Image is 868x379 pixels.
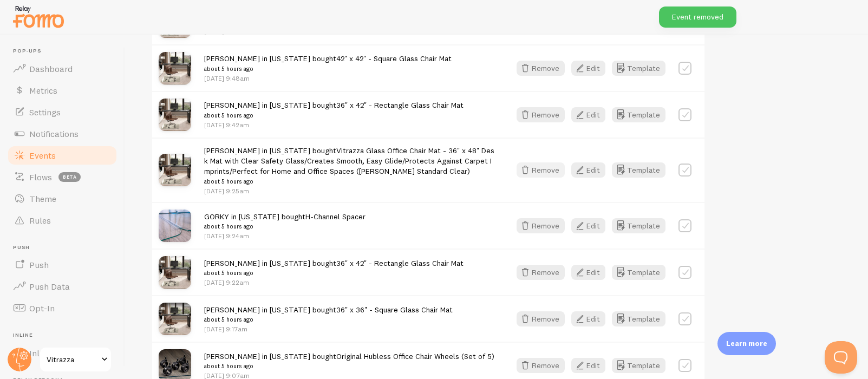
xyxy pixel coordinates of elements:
[204,54,452,74] span: [PERSON_NAME] in [US_STATE] bought
[717,332,776,355] div: Learn more
[825,341,857,374] iframe: Help Scout Beacon - Open
[204,74,452,83] p: [DATE] 9:48am
[571,162,612,178] a: Edit
[29,259,49,270] span: Push
[517,61,565,76] button: Remove
[159,303,191,335] img: 36x36_CH_2_small.jpg
[571,61,612,76] a: Edit
[336,258,464,268] a: 36" x 42" - Rectangle Glass Chair Mat
[204,212,366,232] span: GORKY in [US_STATE] bought
[204,177,497,186] small: about 5 hours ago
[612,107,665,122] button: Template
[517,265,565,280] button: Remove
[204,258,464,278] span: [PERSON_NAME] in [US_STATE] bought
[336,100,464,110] a: 36" x 42" - Rectangle Glass Chair Mat
[571,218,605,233] button: Edit
[517,218,565,233] button: Remove
[612,358,665,373] button: Template
[159,210,191,242] img: Angled_HChannel_2_1A5A9802_3fb756ac-fa9e-48d8-8d94-c773168b5807_small.jpg
[336,351,494,361] a: Original Hubless Office Chair Wheels (Set of 5)
[612,265,665,280] button: Template
[29,281,70,292] span: Push Data
[204,268,464,278] small: about 5 hours ago
[204,146,494,177] a: Vitrazza Glass Office Chair Mat - 36" x 48" Desk Mat with Clear Safety Glass/Creates Smooth, Easy...
[571,311,605,326] button: Edit
[6,188,118,210] a: Theme
[11,3,66,30] img: fomo-relay-logo-orange.svg
[29,215,51,226] span: Rules
[571,265,612,280] a: Edit
[612,311,665,326] button: Template
[29,193,56,204] span: Theme
[29,63,73,74] span: Dashboard
[204,305,453,325] span: [PERSON_NAME] in [US_STATE] bought
[6,254,118,276] a: Push
[517,162,565,178] button: Remove
[204,351,494,371] span: [PERSON_NAME] in [US_STATE] bought
[29,150,56,161] span: Events
[612,162,665,178] button: Template
[6,276,118,297] a: Push Data
[13,332,118,339] span: Inline
[29,128,79,139] span: Notifications
[571,265,605,280] button: Edit
[204,64,452,74] small: about 5 hours ago
[159,154,191,186] img: 36x48_CH_NewPrima_1080_ce47a80d-0485-47ca-b780-04fd165e0ee9_small.jpg
[517,358,565,373] button: Remove
[6,210,118,231] a: Rules
[6,145,118,166] a: Events
[6,166,118,188] a: Flows beta
[6,342,118,364] a: Inline
[571,311,612,326] a: Edit
[336,54,452,63] a: 42" x 42" - Square Glass Chair Mat
[29,348,50,358] span: Inline
[612,218,665,233] button: Template
[571,107,605,122] button: Edit
[204,120,464,129] p: [DATE] 9:42am
[571,107,612,122] a: Edit
[6,101,118,123] a: Settings
[204,231,366,240] p: [DATE] 9:24am
[159,52,191,84] img: 42x42_CH_NewPrima_1080_eab3e3ca-209c-4908-a5cd-aa3aa6106083_small.jpg
[159,256,191,289] img: 36x42_CH_NewPrima_1080_small.jpg
[517,311,565,326] button: Remove
[204,146,497,186] span: [PERSON_NAME] in [US_STATE] bought
[159,99,191,131] img: 36x42_CH_NewPrima_1080_small.jpg
[13,244,118,251] span: Push
[726,338,767,349] p: Learn more
[6,123,118,145] a: Notifications
[29,303,55,313] span: Opt-In
[659,6,736,28] div: Event removed
[204,361,494,371] small: about 5 hours ago
[204,100,464,120] span: [PERSON_NAME] in [US_STATE] bought
[6,58,118,80] a: Dashboard
[571,61,605,76] button: Edit
[204,221,366,231] small: about 5 hours ago
[29,172,52,182] span: Flows
[517,107,565,122] button: Remove
[6,297,118,319] a: Opt-In
[305,212,366,221] a: H-Channel Spacer
[58,172,81,182] span: beta
[13,48,118,55] span: Pop-ups
[29,107,61,117] span: Settings
[6,80,118,101] a: Metrics
[204,324,453,334] p: [DATE] 9:17am
[571,358,612,373] a: Edit
[204,278,464,287] p: [DATE] 9:22am
[47,353,98,366] span: Vitrazza
[612,61,665,76] button: Template
[571,218,612,233] a: Edit
[571,358,605,373] button: Edit
[204,110,464,120] small: about 5 hours ago
[571,162,605,178] button: Edit
[204,315,453,324] small: about 5 hours ago
[39,347,112,373] a: Vitrazza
